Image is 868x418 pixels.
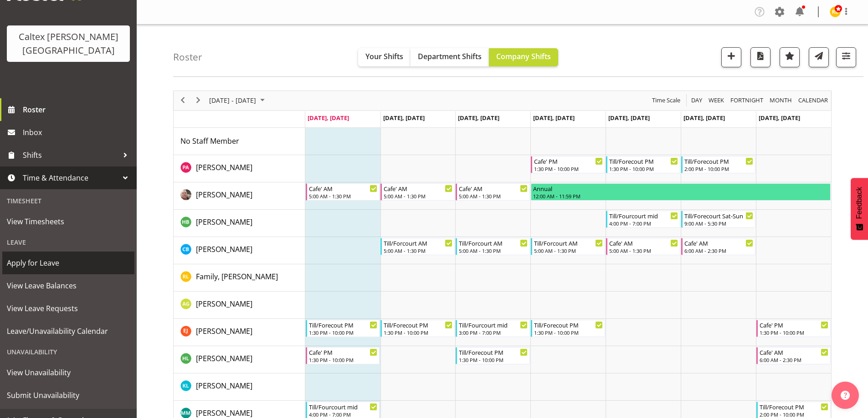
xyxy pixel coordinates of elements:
span: [DATE], [DATE] [608,114,650,122]
span: [DATE], [DATE] [383,114,425,122]
div: 5:00 AM - 1:30 PM [609,247,678,254]
span: Leave/Unavailability Calendar [7,324,130,338]
span: [PERSON_NAME] [196,381,252,391]
a: [PERSON_NAME] [196,298,252,309]
div: Cafe' AM [309,184,378,193]
div: October 06 - 12, 2025 [206,91,270,110]
div: 6:00 AM - 2:30 PM [684,247,753,254]
div: Till/Forcourt AM [384,238,452,247]
div: Johns, Erin"s event - Till/Fourcourt mid Begin From Wednesday, October 8, 2025 at 3:00:00 PM GMT+... [456,320,530,337]
div: Broome, Heath"s event - Till/Forecourt Sat-Sun Begin From Saturday, October 11, 2025 at 9:00:00 A... [681,211,755,228]
span: [PERSON_NAME] [196,190,252,200]
div: Annual [533,184,828,193]
a: View Timesheets [2,210,134,233]
a: Submit Unavailability [2,384,134,407]
a: [PERSON_NAME] [196,353,252,364]
span: Time & Attendance [23,171,118,185]
div: Leave [2,233,134,252]
span: Department Shifts [418,51,482,61]
span: [DATE] - [DATE] [208,95,257,106]
img: reece-lewis10949.jpg [830,6,841,17]
span: Apply for Leave [7,256,130,270]
td: Lewis, Katie resource [174,373,305,401]
div: Bullock, Christopher"s event - Till/Forcourt AM Begin From Wednesday, October 8, 2025 at 5:00:00 ... [456,238,530,255]
a: [PERSON_NAME] [196,217,252,227]
div: 4:00 PM - 7:00 PM [609,220,678,227]
span: Family, [PERSON_NAME] [196,272,278,282]
button: Filter Shifts [836,47,856,67]
span: [PERSON_NAME] [196,326,252,336]
div: Till/Forcourt AM [534,238,603,247]
div: Till/Forecout PM [384,320,452,329]
div: Unavailability [2,342,134,361]
a: No Staff Member [180,136,239,146]
h4: Roster [173,52,202,62]
a: [PERSON_NAME] [196,380,252,391]
div: Till/Forecout PM [684,156,753,166]
div: Atherton, Peter"s event - Till/Forecout PM Begin From Saturday, October 11, 2025 at 2:00:00 PM GM... [681,156,755,173]
td: Atherton, Peter resource [174,155,305,182]
div: Till/Forecout PM [534,320,603,329]
div: 5:00 AM - 1:30 PM [459,192,528,200]
div: 1:30 PM - 10:00 PM [459,356,528,363]
td: Broome, Heath resource [174,210,305,237]
span: View Leave Requests [7,302,130,315]
button: Time Scale [651,95,682,106]
td: Bullock, Christopher resource [174,237,305,264]
div: Lewis, Hayden"s event - Cafe' AM Begin From Sunday, October 12, 2025 at 6:00:00 AM GMT+13:00 Ends... [756,347,831,364]
div: Lewis, Hayden"s event - Cafe' PM Begin From Monday, October 6, 2025 at 1:30:00 PM GMT+13:00 Ends ... [306,347,380,364]
div: Till/Forecout PM [459,347,528,357]
span: Day [690,95,703,106]
div: 1:30 PM - 10:00 PM [760,329,828,336]
a: View Leave Requests [2,297,134,320]
span: View Timesheets [7,215,130,228]
a: [PERSON_NAME] [196,326,252,337]
div: Cafe' PM [760,320,828,329]
button: Add a new shift [721,47,741,67]
div: Till/Forcourt AM [459,238,528,247]
div: 5:00 AM - 1:30 PM [384,192,452,200]
div: Johns, Erin"s event - Cafe' PM Begin From Sunday, October 12, 2025 at 1:30:00 PM GMT+13:00 Ends A... [756,320,831,337]
span: [PERSON_NAME] [196,408,252,418]
span: Fortnight [729,95,764,106]
div: Bullock, Christopher"s event - Cafe' AM Begin From Friday, October 10, 2025 at 5:00:00 AM GMT+13:... [606,238,680,255]
div: Till/Forecourt Sat-Sun [684,211,753,220]
span: View Leave Balances [7,279,130,292]
button: Timeline Day [690,95,704,106]
div: Till/Forecout PM [609,156,678,166]
div: next period [190,91,206,110]
td: Grant, Adam resource [174,292,305,319]
span: [DATE], [DATE] [533,114,575,122]
img: help-xxl-2.png [841,391,850,400]
span: View Unavailability [7,366,130,379]
td: Family, Lewis resource [174,264,305,292]
a: [PERSON_NAME] [196,244,252,255]
div: 1:30 PM - 10:00 PM [534,165,603,172]
div: Cafe' AM [760,347,828,357]
div: 5:00 AM - 1:30 PM [459,247,528,254]
a: Apply for Leave [2,252,134,274]
div: Braxton, Jeanette"s event - Annual Begin From Thursday, October 9, 2025 at 12:00:00 AM GMT+13:00 ... [531,183,831,201]
div: Braxton, Jeanette"s event - Cafe' AM Begin From Tuesday, October 7, 2025 at 5:00:00 AM GMT+13:00 ... [380,183,455,201]
div: Cafe' AM [384,184,452,193]
a: Leave/Unavailability Calendar [2,320,134,342]
div: Till/Fourcourt mid [609,211,678,220]
div: Johns, Erin"s event - Till/Forecout PM Begin From Monday, October 6, 2025 at 1:30:00 PM GMT+13:00... [306,320,380,337]
span: Shifts [23,148,118,162]
div: Atherton, Peter"s event - Cafe' PM Begin From Thursday, October 9, 2025 at 1:30:00 PM GMT+13:00 E... [531,156,605,173]
a: [PERSON_NAME] [196,162,252,173]
span: Roster [23,103,132,116]
td: Lewis, Hayden resource [174,346,305,373]
div: 9:00 AM - 5:30 PM [684,220,753,227]
div: Caltex [PERSON_NAME][GEOGRAPHIC_DATA] [16,30,121,57]
span: [DATE], [DATE] [308,114,349,122]
span: [PERSON_NAME] [196,217,252,227]
div: previous period [175,91,190,110]
div: Timesheet [2,191,134,210]
div: Broome, Heath"s event - Till/Fourcourt mid Begin From Friday, October 10, 2025 at 4:00:00 PM GMT+... [606,211,680,228]
div: 1:30 PM - 10:00 PM [384,329,452,336]
span: [DATE], [DATE] [759,114,800,122]
button: Month [797,95,830,106]
div: Till/Forecout PM [309,320,378,329]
